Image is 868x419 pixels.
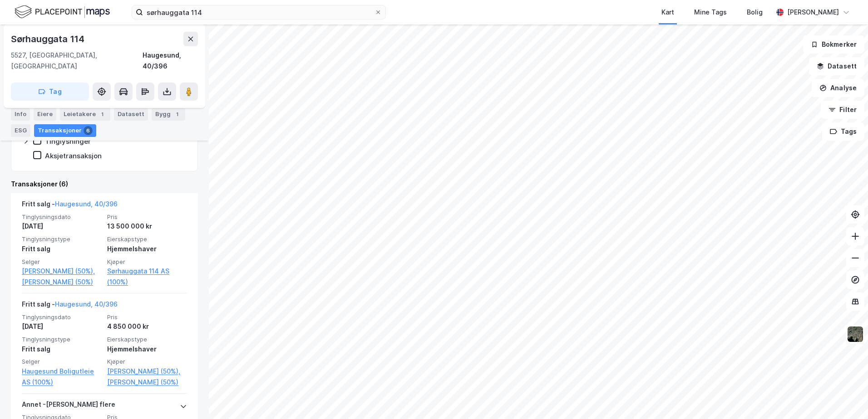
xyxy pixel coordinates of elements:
div: [DATE] [22,321,102,332]
div: [DATE] [22,221,102,232]
div: 6 [84,126,93,135]
span: Selger [22,258,102,266]
div: 1 [173,110,182,119]
span: Tinglysningsdato [22,313,102,321]
div: 13 500 000 kr [107,221,187,232]
div: Transaksjoner [34,124,96,137]
div: Datasett [114,108,148,121]
a: [PERSON_NAME] (50%) [107,377,187,388]
img: logo.f888ab2527a4732fd821a326f86c7f29.svg [15,4,110,20]
div: Aksjetransaksjon [45,151,102,160]
a: Sørhauggata 114 AS (100%) [107,266,187,287]
div: 1 [98,110,107,119]
div: ESG [11,124,30,137]
div: Info [11,108,30,121]
span: Eierskapstype [107,336,187,343]
a: Haugesund, 40/396 [55,300,118,308]
div: Annet - [PERSON_NAME] flere [22,399,115,414]
div: Fritt salg [22,244,102,254]
div: Mine Tags [694,7,727,18]
div: Kart [661,7,674,18]
div: Leietakere [60,108,110,121]
iframe: Chat Widget [823,375,868,419]
div: Bolig [747,7,763,18]
span: Tinglysningsdato [22,213,102,221]
div: Hjemmelshaver [107,344,187,355]
a: [PERSON_NAME] (50%) [22,277,102,287]
button: Datasett [809,57,864,75]
button: Analyse [812,79,864,97]
div: [PERSON_NAME] [787,7,839,18]
div: Kontrollprogram for chat [823,375,868,419]
button: Tag [11,83,89,101]
span: Selger [22,358,102,365]
span: Kjøper [107,358,187,365]
div: Bygg [152,108,185,121]
span: Pris [107,213,187,221]
span: Tinglysningstype [22,336,102,343]
div: Tinglysninger [45,137,91,146]
button: Filter [821,101,864,119]
button: Bokmerker [803,35,864,54]
div: Eiere [34,108,56,121]
span: Pris [107,313,187,321]
span: Eierskapstype [107,235,187,243]
div: Transaksjoner (6) [11,179,198,190]
a: Haugesund Boligutleie AS (100%) [22,366,102,388]
input: Søk på adresse, matrikkel, gårdeiere, leietakere eller personer [143,5,375,19]
div: Fritt salg [22,344,102,355]
div: Fritt salg - [22,299,118,313]
a: [PERSON_NAME] (50%), [22,266,102,277]
a: [PERSON_NAME] (50%), [107,366,187,377]
img: 9k= [847,326,864,343]
div: Hjemmelshaver [107,244,187,254]
a: Haugesund, 40/396 [55,200,118,208]
div: 5527, [GEOGRAPHIC_DATA], [GEOGRAPHIC_DATA] [11,50,143,72]
button: Tags [822,122,864,141]
div: 4 850 000 kr [107,321,187,332]
div: Haugesund, 40/396 [143,50,198,72]
span: Kjøper [107,258,187,266]
div: Fritt salg - [22,199,118,213]
span: Tinglysningstype [22,235,102,243]
div: Sørhauggata 114 [11,32,86,46]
